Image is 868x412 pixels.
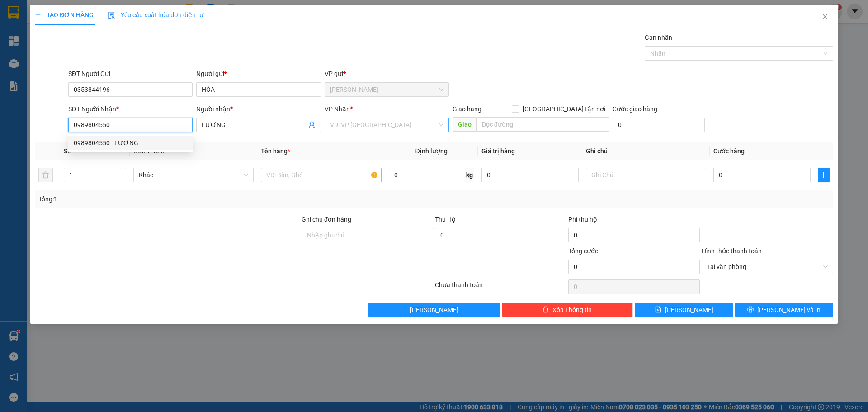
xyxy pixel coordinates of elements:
[108,11,203,19] span: Yêu cầu xuất hóa đơn điện tử
[196,69,321,79] div: Người gửi
[415,147,448,155] span: Định lượng
[818,168,830,182] button: plus
[325,69,449,79] div: VP gửi
[68,69,193,79] div: SĐT Người Gửi
[821,13,829,20] span: close
[435,216,456,223] span: Thu Hộ
[308,121,316,128] span: user-add
[481,147,515,155] span: Giá trị hàng
[261,147,290,155] span: Tên hàng
[542,306,549,313] span: delete
[735,303,833,317] button: printer[PERSON_NAME] và In
[502,303,633,317] button: deleteXóa Thông tin
[35,11,94,19] span: TẠO ĐƠN HÀNG
[35,12,41,18] span: plus
[582,142,710,160] th: Ghi chú
[519,104,609,114] span: [GEOGRAPHIC_DATA] tận nơi
[635,303,733,317] button: save[PERSON_NAME]
[476,117,609,132] input: Dọc đường
[410,305,458,315] span: [PERSON_NAME]
[133,147,167,155] span: Đơn vị tính
[645,34,672,41] label: Gán nhãn
[368,303,500,317] button: [PERSON_NAME]
[196,104,321,114] div: Người nhận
[330,83,443,96] span: Cao Tốc
[38,194,335,204] div: Tổng: 1
[552,305,592,315] span: Xóa Thông tin
[465,168,474,182] span: kg
[707,260,828,274] span: Tại văn phòng
[481,168,579,182] input: 0
[139,168,248,182] span: Khác
[38,168,53,182] button: delete
[453,105,481,113] span: Giao hàng
[713,147,745,155] span: Cước hàng
[812,5,838,30] button: Close
[68,104,193,114] div: SĐT Người Nhận
[434,280,567,296] div: Chưa thanh toán
[702,247,762,255] label: Hình thức thanh toán
[613,118,705,132] input: Cước giao hàng
[747,306,754,313] span: printer
[453,117,476,132] span: Giao
[655,306,661,313] span: save
[613,105,657,113] label: Cước giao hàng
[302,228,433,242] input: Ghi chú đơn hàng
[665,305,713,315] span: [PERSON_NAME]
[108,12,115,19] img: icon
[757,305,821,315] span: [PERSON_NAME] và In
[302,216,351,223] label: Ghi chú đơn hàng
[586,168,706,182] input: Ghi Chú
[568,247,598,255] span: Tổng cước
[568,214,700,228] div: Phí thu hộ
[261,168,381,182] input: VD: Bàn, Ghế
[325,105,350,113] span: VP Nhận
[818,171,829,179] span: plus
[64,147,71,155] span: SL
